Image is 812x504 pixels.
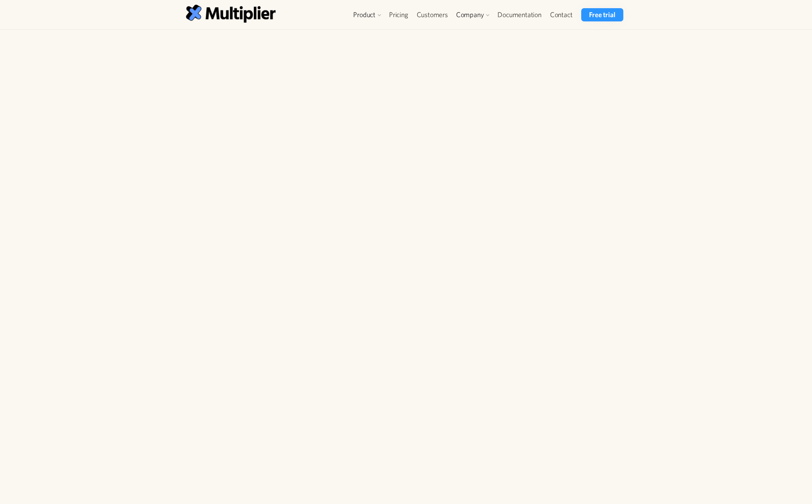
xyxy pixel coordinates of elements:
div: Company [452,8,494,21]
div: Product [349,8,385,21]
a: Free trial [581,8,623,21]
a: Pricing [385,8,412,21]
a: Contact [546,8,577,21]
div: Company [456,10,484,19]
a: Customers [412,8,452,21]
div: Product [353,10,375,19]
a: Documentation [493,8,545,21]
